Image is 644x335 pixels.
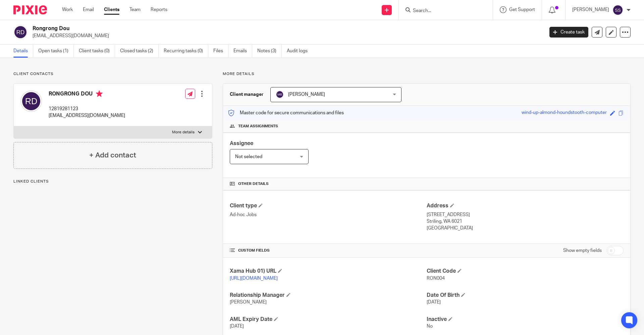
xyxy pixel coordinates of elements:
span: Team assignments [238,124,278,129]
a: Clients [104,6,119,13]
h4: RONGRONG DOU [49,90,125,99]
a: Create task [549,27,588,38]
a: Recurring tasks (0) [164,45,208,58]
a: Details [13,45,33,58]
h4: CUSTOM FIELDS [230,248,427,253]
p: Master code for secure communications and files [228,110,344,116]
h4: Relationship Manager [230,292,427,299]
p: Striling, WA 6021 [427,218,624,225]
h4: Inactive [427,316,624,323]
a: Open tasks (1) [38,45,74,58]
p: [PERSON_NAME] [572,6,609,13]
img: svg%3E [20,90,42,112]
p: Linked clients [13,179,212,184]
p: More details [172,130,195,135]
h4: Xama Hub 01) URL [230,268,427,275]
i: Primary [96,90,103,97]
h2: Rongrong Dou [33,25,438,32]
img: svg%3E [13,25,28,39]
a: [URL][DOMAIN_NAME] [230,276,278,281]
p: Client contacts [13,71,212,77]
span: Other details [238,181,269,187]
span: [DATE] [230,324,244,329]
p: [EMAIL_ADDRESS][DOMAIN_NAME] [33,32,539,39]
a: Team [129,6,141,13]
div: wind-up-almond-houndstooth-computer [522,109,607,117]
a: Closed tasks (2) [120,45,159,58]
span: [DATE] [427,300,441,305]
a: Client tasks (0) [79,45,115,58]
p: [STREET_ADDRESS] [427,211,624,218]
span: Get Support [509,7,535,12]
img: svg%3E [276,90,284,98]
span: No [427,324,433,329]
p: 12819281123 [49,106,125,112]
h3: Client manager [230,91,264,98]
span: [PERSON_NAME] [230,300,267,305]
h4: + Add contact [89,150,136,160]
h4: Date Of Birth [427,292,624,299]
img: Pixie [13,5,47,14]
h4: Client type [230,202,427,209]
span: [PERSON_NAME] [288,92,325,97]
a: Work [62,6,73,13]
span: RON004 [427,276,445,281]
a: Reports [151,6,167,13]
span: Not selected [235,154,262,159]
p: [GEOGRAPHIC_DATA] [427,225,624,231]
img: svg%3E [612,5,623,15]
input: Search [412,8,473,14]
span: Assignee [230,141,253,146]
h4: Address [427,202,624,209]
h4: Client Code [427,268,624,275]
a: Notes (3) [257,45,282,58]
h4: AML Expiry Date [230,316,427,323]
a: Email [83,6,94,13]
a: Emails [233,45,252,58]
p: [EMAIL_ADDRESS][DOMAIN_NAME] [49,112,125,119]
label: Show empty fields [563,247,602,254]
p: More details [223,71,631,77]
p: Ad-hoc Jobs [230,211,427,218]
a: Files [213,45,228,58]
a: Audit logs [287,45,313,58]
